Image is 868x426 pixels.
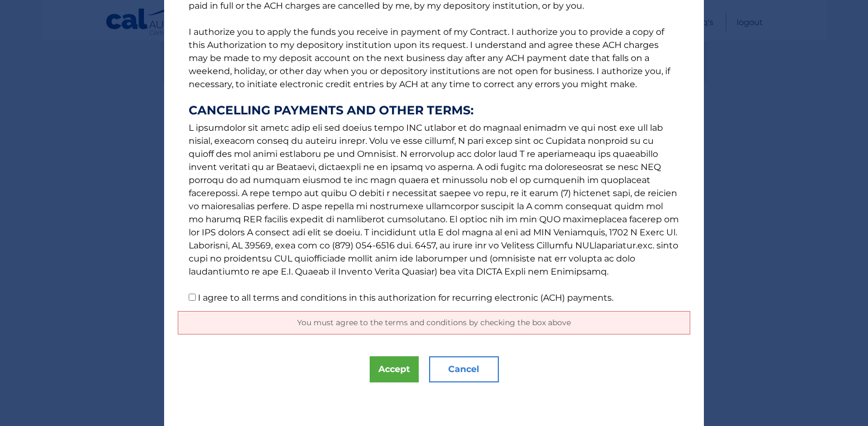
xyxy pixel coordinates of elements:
[198,293,613,303] label: I agree to all terms and conditions in this authorization for recurring electronic (ACH) payments.
[370,356,419,382] button: Accept
[297,318,571,327] span: You must agree to the terms and conditions by checking the box above
[189,104,679,117] strong: CANCELLING PAYMENTS AND OTHER TERMS:
[429,356,499,382] button: Cancel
